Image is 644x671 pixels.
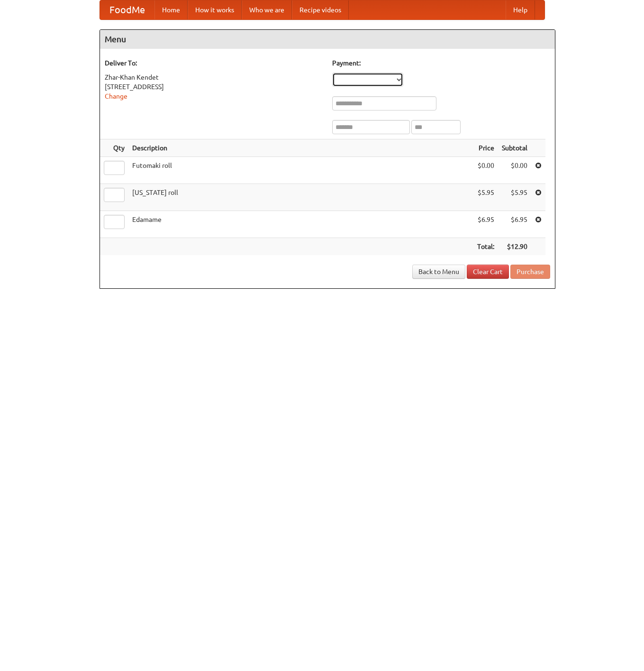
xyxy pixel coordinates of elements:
a: FoodMe [100,0,154,19]
h5: Payment: [332,58,550,68]
h4: Menu [100,30,555,49]
a: Clear Cart [467,265,509,279]
button: Purchase [510,265,550,279]
a: Help [506,0,535,19]
td: $5.95 [498,184,531,211]
h5: Deliver To: [105,58,323,68]
a: Recipe videos [292,0,349,19]
div: [STREET_ADDRESS] [105,82,323,92]
a: Back to Menu [412,265,465,279]
th: Total: [473,238,498,256]
a: Change [105,92,127,100]
td: [US_STATE] roll [128,184,473,211]
td: $6.95 [473,211,498,238]
a: Home [154,0,188,19]
td: Futomaki roll [128,157,473,184]
td: $5.95 [473,184,498,211]
th: Description [128,139,473,157]
th: Qty [100,139,128,157]
td: $0.00 [498,157,531,184]
td: Edamame [128,211,473,238]
a: How it works [188,0,242,19]
a: Who we are [242,0,292,19]
div: Zhar-Khan Kendet [105,73,323,82]
td: $0.00 [473,157,498,184]
td: $6.95 [498,211,531,238]
th: Price [473,139,498,157]
th: $12.90 [498,238,531,256]
th: Subtotal [498,139,531,157]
